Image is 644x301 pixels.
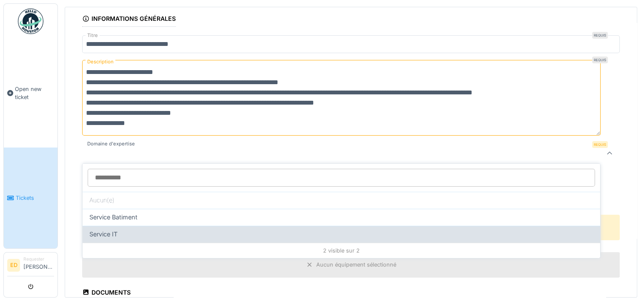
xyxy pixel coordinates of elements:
label: Description [86,57,115,67]
li: [PERSON_NAME] [23,256,54,274]
span: Tickets [16,194,54,202]
span: Service IT [89,230,117,239]
div: Informations générales [82,12,176,27]
div: Documents [82,286,131,301]
div: Requis [592,32,608,39]
a: Tickets [4,148,57,248]
img: Badge_color-CXgf-gQk.svg [18,9,43,34]
span: Open new ticket [15,85,54,101]
li: ED [7,259,20,272]
div: Requis [592,141,608,148]
div: 2 visible sur 2 [83,243,600,258]
div: Requis [592,57,608,63]
div: Requester [23,256,54,262]
a: Open new ticket [4,39,57,148]
span: Service Batiment [89,213,137,222]
label: Domaine d'expertise [86,140,137,148]
a: ED Requester[PERSON_NAME] [7,256,54,276]
div: Aucun(e) [83,192,600,209]
div: Aucun équipement sélectionné [316,261,396,269]
label: Titre [86,32,100,39]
